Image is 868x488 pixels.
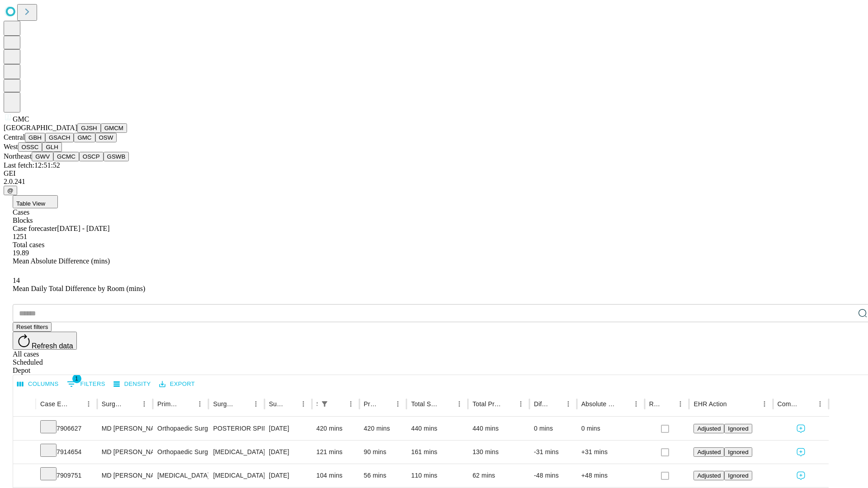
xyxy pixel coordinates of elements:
button: GMC [74,133,95,142]
div: +48 mins [581,464,640,487]
div: 0 mins [581,417,640,440]
button: Expand [18,468,31,484]
button: GBH [25,133,45,142]
button: OSSC [18,142,42,152]
button: Sort [549,398,562,410]
button: Sort [332,398,344,410]
div: [DATE] [269,417,307,440]
button: Adjusted [693,424,724,433]
span: Mean Daily Total Difference by Room (mins) [13,285,145,292]
span: Table View [16,200,45,207]
div: Surgery Date [269,400,283,408]
div: 130 mins [472,441,525,464]
button: Ignored [724,447,752,457]
button: Expand [18,421,31,437]
span: Adjusted [697,449,721,455]
button: Sort [237,398,250,410]
span: Northeast [4,152,32,160]
div: MD [PERSON_NAME] [PERSON_NAME] Md [102,417,148,440]
button: Ignored [724,424,752,433]
div: 2.0.241 [4,178,864,186]
button: Menu [814,398,826,410]
span: Central [4,133,25,141]
div: 161 mins [411,441,463,464]
button: Sort [440,398,453,410]
button: Sort [379,398,392,410]
button: GSWB [104,152,129,161]
div: 90 mins [364,441,402,464]
div: 104 mins [316,464,355,487]
button: Menu [514,398,527,410]
button: Sort [502,398,514,410]
div: GEI [4,169,864,178]
span: Reset filters [16,324,48,330]
button: Expand [18,445,31,460]
button: GLH [42,142,61,152]
button: Ignored [724,471,752,480]
div: Orthopaedic Surgery [157,417,204,440]
div: 121 mins [316,441,355,464]
div: -31 mins [534,441,572,464]
button: Sort [661,398,674,410]
button: GMCM [101,123,127,133]
span: Adjusted [697,472,721,479]
div: 7914654 [40,441,93,464]
button: Menu [758,398,771,410]
span: @ [7,187,14,194]
button: Menu [344,398,357,410]
button: Refresh data [13,332,77,350]
div: 62 mins [472,464,525,487]
div: [MEDICAL_DATA] LESS THAN 50SQ CM [213,464,259,487]
div: 0 mins [534,417,572,440]
div: [DATE] [269,441,307,464]
button: Sort [801,398,814,410]
div: 440 mins [472,417,525,440]
div: 420 mins [316,417,355,440]
div: -48 mins [534,464,572,487]
button: Density [111,377,153,391]
button: Show filters [65,377,108,391]
div: Scheduled In Room Duration [316,400,317,408]
button: Menu [297,398,310,410]
span: Ignored [728,449,748,455]
div: 1 active filter [318,398,331,410]
button: Adjusted [693,471,724,480]
div: Orthopaedic Surgery [157,441,204,464]
div: POSTERIOR SPINE SEGMENTAL INSTRUMENTATION 13 OR MORE PSF [213,417,259,440]
button: GWV [32,152,53,161]
button: Adjusted [693,447,724,457]
div: 7906627 [40,417,93,440]
button: Sort [617,398,630,410]
div: Comments [778,400,800,408]
div: 110 mins [411,464,463,487]
div: Primary Service [157,400,180,408]
button: Show filters [318,398,331,410]
div: 420 mins [364,417,402,440]
button: Menu [674,398,687,410]
div: Surgeon Name [102,400,124,408]
span: [DATE] - [DATE] [57,225,109,232]
span: Ignored [728,425,748,432]
button: Sort [728,398,741,410]
button: Select columns [15,377,61,391]
button: Export [157,377,197,391]
span: Case forecaster [13,225,57,232]
span: GMC [13,115,29,123]
button: Menu [453,398,466,410]
div: [MEDICAL_DATA] [157,464,204,487]
button: GCMC [53,152,79,161]
div: Total Predicted Duration [472,400,501,408]
div: [DATE] [269,464,307,487]
div: Absolute Difference [581,400,616,408]
button: Reset filters [13,322,52,332]
button: Menu [82,398,95,410]
button: Menu [562,398,575,410]
div: +31 mins [581,441,640,464]
div: Total Scheduled Duration [411,400,439,408]
span: Ignored [728,472,748,479]
span: 1251 [13,233,27,240]
span: Mean Absolute Difference (mins) [13,257,110,265]
button: Sort [125,398,138,410]
span: 14 [13,277,20,284]
div: Surgery Name [213,400,236,408]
